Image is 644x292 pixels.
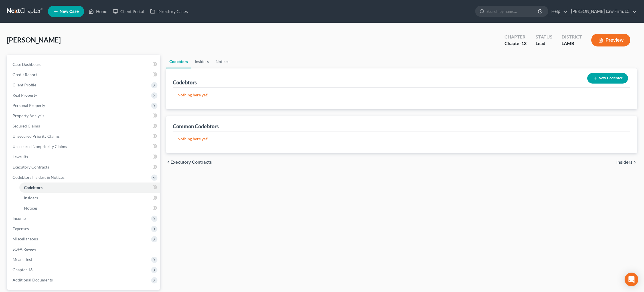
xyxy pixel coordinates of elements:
[13,113,44,118] span: Property Analysis
[110,6,147,17] a: Client Portal
[8,121,160,131] a: Secured Claims
[13,175,64,180] span: Codebtors Insiders & Notices
[86,6,110,17] a: Home
[633,160,637,165] i: chevron_right
[8,152,160,162] a: Lawsuits
[591,34,630,46] button: Preview
[521,40,526,46] span: 13
[166,55,191,68] a: Codebtors
[13,165,49,169] span: Executory Contracts
[19,182,160,193] a: Codebtors
[13,144,67,149] span: Unsecured Nonpriority Claims
[173,123,219,130] div: Common Codebtors
[616,160,637,165] button: Insiders chevron_right
[536,34,552,40] div: Status
[8,111,160,121] a: Property Analysis
[177,136,626,142] p: Nothing here yet!
[24,206,38,210] span: Notices
[13,93,37,98] span: Real Property
[13,236,38,241] span: Miscellaneous
[13,62,42,67] span: Case Dashboard
[191,55,212,68] a: Insiders
[19,203,160,213] a: Notices
[13,216,26,221] span: Income
[147,6,191,17] a: Directory Cases
[568,6,637,17] a: [PERSON_NAME] Law Firm, LC
[173,79,197,86] div: Codebtors
[8,162,160,172] a: Executory Contracts
[60,9,79,14] span: New Case
[13,267,33,272] span: Chapter 13
[13,226,29,231] span: Expenses
[505,40,526,47] div: Chapter
[177,92,626,98] p: Nothing here yet!
[562,34,582,40] div: District
[13,123,40,128] span: Secured Claims
[548,6,568,17] a: Help
[562,40,582,47] div: LAMB
[24,185,42,190] span: Codebtors
[19,193,160,203] a: Insiders
[487,6,539,17] input: Search by name...
[505,34,526,40] div: Chapter
[13,82,36,87] span: Client Profile
[13,257,32,262] span: Means Test
[616,160,633,165] span: Insiders
[13,72,37,77] span: Credit Report
[587,73,628,84] button: New Codebtor
[8,70,160,80] a: Credit Report
[8,59,160,70] a: Case Dashboard
[13,103,45,108] span: Personal Property
[166,160,212,165] button: chevron_left Executory Contracts
[8,131,160,141] a: Unsecured Priority Claims
[536,40,552,47] div: Lead
[8,244,160,254] a: SOFA Review
[625,273,638,286] div: Open Intercom Messenger
[13,134,60,139] span: Unsecured Priority Claims
[166,160,171,165] i: chevron_left
[13,277,53,282] span: Additional Documents
[8,141,160,152] a: Unsecured Nonpriority Claims
[13,247,36,252] span: SOFA Review
[7,36,61,44] span: [PERSON_NAME]
[24,195,38,200] span: Insiders
[171,160,212,165] span: Executory Contracts
[13,154,28,159] span: Lawsuits
[212,55,233,68] a: Notices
